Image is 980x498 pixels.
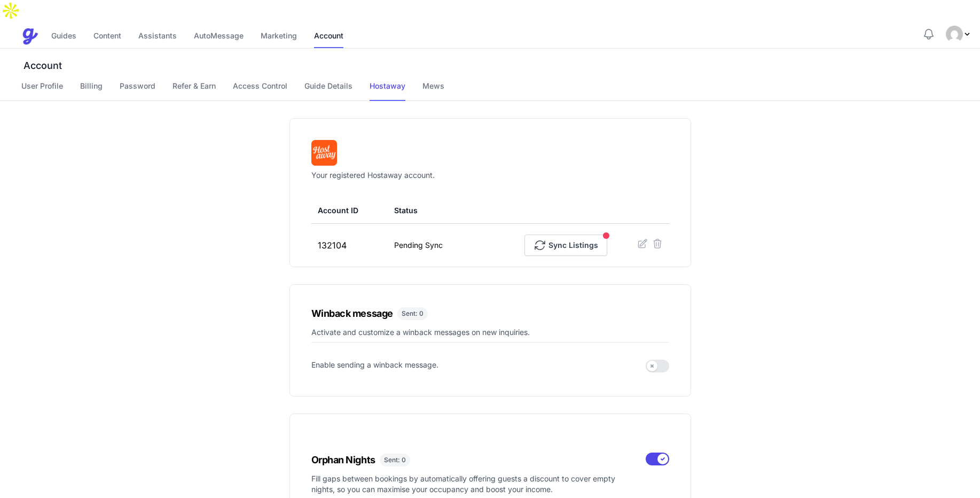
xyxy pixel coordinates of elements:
p: Activate and customize a winback messages on new inquiries. [311,327,669,343]
a: Guides [51,25,76,48]
a: AutoMessage [194,25,244,48]
th: Account ID [311,198,388,224]
h1: Winback message [311,306,393,321]
p: Fill gaps between bookings by automatically offering guests a discount to cover empty nights, so ... [311,473,637,495]
img: Umar Farooq [946,26,963,43]
a: Guide Details [304,81,352,101]
img: Guestive Guides [21,28,38,45]
span: Sync Listings [534,235,598,256]
div: 132104 [318,239,347,252]
a: Marketing [261,25,297,48]
a: Sync Listings [524,235,607,256]
p: Enable sending a winback message. [311,360,438,370]
a: Account [314,25,343,48]
a: Hostaway [370,81,405,101]
p: Your registered Hostaway account. [311,170,435,181]
th: Status [388,198,476,224]
a: Access Control [233,81,287,101]
a: Password [120,81,155,101]
a: Content [93,25,121,48]
button: Notifications [922,28,935,41]
a: Billing [80,81,103,101]
span: Sent: 0 [397,307,428,320]
a: Refer & Earn [173,81,216,101]
img: hostaway_logo-b1e76fb8be4f72e4a475eacb84a054b2f609e5f8fe143a7e3ba8adf884da11dc.png [311,140,337,166]
h3: Account [21,59,980,72]
a: Mews [422,81,444,101]
a: User Profile [21,81,63,101]
div: Profile Menu [946,26,971,43]
span: Sent: 0 [380,454,410,466]
h1: Orphan Nights [311,453,375,467]
iframe: chat widget [866,474,975,498]
span: Pending Sync [394,240,443,250]
a: Assistants [138,25,177,48]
